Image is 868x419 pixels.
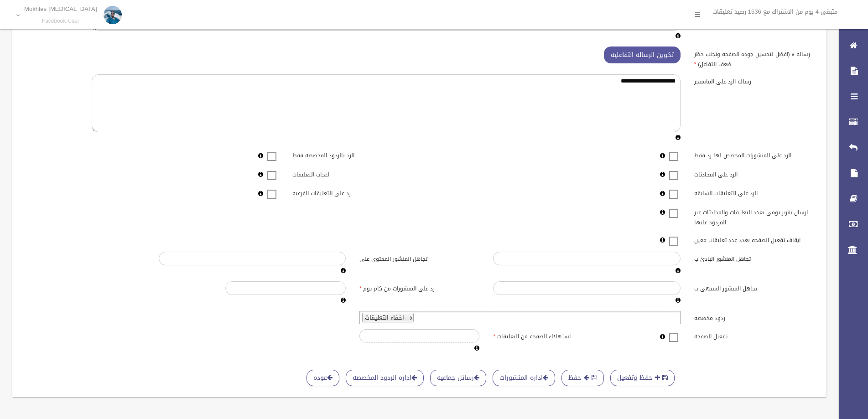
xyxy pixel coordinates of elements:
button: حفظ [561,370,604,387]
small: Facebook User [24,18,97,25]
label: رساله الرد على الماسنجر [687,74,821,87]
label: رساله v (افضل لتحسين جوده الصفحه وتجنب حظر ضعف التفاعل) [687,47,821,69]
label: ردود مخصصه [687,311,821,324]
label: رد على المنشورات من كام يوم [353,281,486,294]
label: الرد على التعليقات السابقه [687,186,821,199]
a: اداره الردود المخصصه [346,370,424,387]
label: تفعيل الصفحه [687,329,821,342]
label: الرد بالردود المخصصه فقط [286,148,419,161]
label: اعجاب التعليقات [286,167,419,180]
label: رد على التعليقات الفرعيه [286,186,419,199]
label: الرد على المحادثات [687,167,821,180]
label: الرد على المنشورات المخصص لها رد فقط [687,148,821,161]
a: اداره المنشورات [493,370,555,387]
label: استهلاك الصفحه من التعليقات [486,329,620,342]
button: حفظ وتفعيل [610,370,675,387]
label: تجاهل المنشور المنتهى ب [687,281,821,294]
label: تجاهل المنشور المحتوى على [353,252,486,264]
label: تجاهل المنشور البادئ ب [687,252,821,264]
p: Mokhles [MEDICAL_DATA] [24,5,97,12]
button: تكوين الرساله التفاعليه [604,47,681,63]
a: رسائل جماعيه [430,370,486,387]
label: ايقاف تفعيل الصفحه بعدد عدد تعليقات معين [687,233,821,245]
a: عوده [307,370,339,387]
span: اخفاء التعليقات [365,312,404,323]
label: ارسال تقرير يومى بعدد التعليقات والمحادثات غير المردود عليها [687,205,821,228]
